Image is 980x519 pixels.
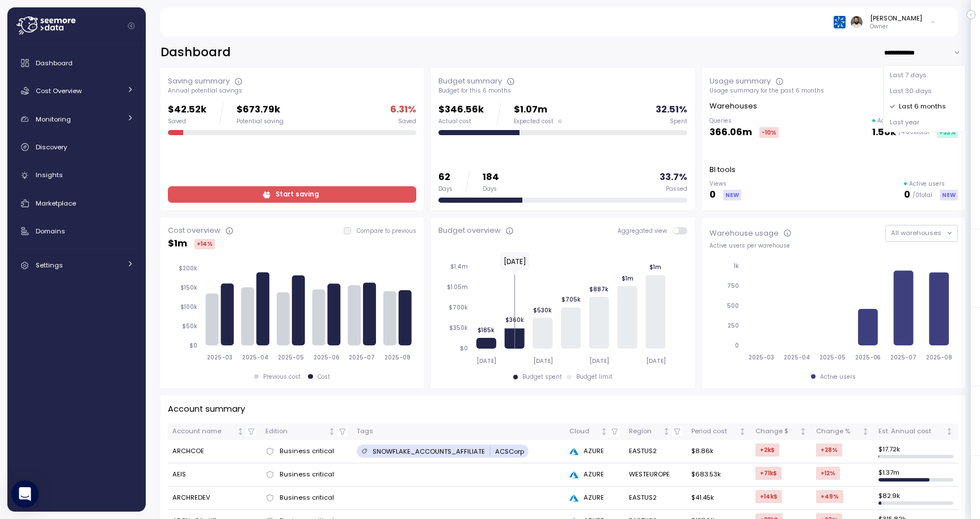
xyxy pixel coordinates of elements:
tspan: $350k [449,324,468,332]
text: [DATE] [504,257,526,266]
div: Not sorted [328,428,336,436]
a: Start saving [168,186,416,203]
span: Marketplace [36,199,76,208]
div: Saved [398,118,416,125]
p: $ 1m [168,236,187,252]
div: Saved [168,118,206,125]
td: $ 1.37m [874,463,958,487]
th: Period costNot sorted [687,424,751,440]
tspan: 2025-06 [314,354,340,361]
tspan: [DATE] [477,357,497,365]
tspan: $1.05m [447,283,468,291]
span: Last year [890,118,919,128]
div: Period cost [691,426,737,437]
p: 6.31 % [390,102,416,118]
div: Saving summary [168,76,230,87]
p: ACSCorp [495,447,524,456]
td: $ 17.72k [874,440,958,463]
span: Business critical [280,493,334,503]
div: +12 % [816,467,840,480]
p: / 0 total [913,191,932,199]
div: +14k $ [755,490,782,503]
div: -10 % [759,127,779,138]
th: EditionNot sorted [261,424,352,440]
span: Last 6 months [899,102,946,112]
div: Not sorted [738,428,746,436]
div: Active users [820,373,856,381]
p: 184 [483,170,499,185]
p: Account summary [168,403,245,416]
div: Edition [265,426,326,437]
a: Cost Overview [12,79,141,102]
div: NEW [723,190,741,200]
div: Annual potential savings [168,87,416,95]
tspan: $1.4m [450,263,468,270]
div: Previous cost [263,373,301,381]
th: CloudNot sorted [565,424,624,440]
tspan: $185k [478,327,495,334]
tspan: 750 [727,282,739,290]
tspan: 2025-04 [242,354,269,361]
div: Spent [670,118,687,125]
div: +49 % [816,490,843,503]
td: AEIS [168,463,261,487]
tspan: [DATE] [646,357,666,365]
th: Change %Not sorted [812,424,873,440]
div: Not sorted [861,428,869,436]
div: +33 % [937,127,958,138]
div: Days [438,185,453,193]
div: Budget overview [438,225,501,236]
tspan: $360k [505,316,524,324]
div: Not sorted [662,428,670,436]
div: Est. Annual cost [878,426,944,437]
p: $346.56k [438,102,484,118]
span: Settings [36,261,63,270]
tspan: 2025-07 [349,354,375,361]
tspan: $100k [180,303,197,311]
tspan: $1m [649,263,661,271]
div: Days [483,185,499,193]
p: 366.06m [709,125,752,140]
div: Budget spent [522,373,562,381]
tspan: 0 [735,342,739,349]
tspan: 2025-06 [855,354,881,361]
td: EASTUS2 [624,440,687,463]
div: +71k $ [755,467,782,480]
div: Passed [666,185,687,193]
td: $ 82.9k [874,487,958,510]
div: Actual cost [438,118,484,125]
tspan: 1k [733,262,739,270]
p: Warehouses [709,101,757,112]
p: / 4.89k total [898,128,930,136]
span: Cost Overview [36,86,82,95]
tspan: $700k [449,304,468,311]
tspan: $0 [189,342,197,349]
span: Insights [36,170,63,179]
p: $1.07m [514,102,562,118]
p: 33.7 % [660,170,687,185]
div: Usage summary [709,76,771,87]
td: EASTUS2 [624,487,687,510]
div: +14 % [195,239,215,249]
a: Discovery [12,136,141,158]
p: 0 [904,187,910,203]
tspan: 2025-05 [820,354,846,361]
a: Domains [12,220,141,242]
div: Cost overview [168,225,221,236]
td: ARCHREDEV [168,487,261,510]
td: ARCHCOE [168,440,261,463]
p: Views [709,180,741,188]
div: Cost [318,373,330,381]
div: Region [629,426,661,437]
div: Open Intercom Messenger [11,480,39,508]
tspan: $1m [622,274,633,282]
div: Cloud [569,426,598,437]
tspan: 2025-07 [891,354,917,361]
p: 32.51 % [656,102,687,118]
tspan: $887k [589,286,609,293]
p: Compare to previous [357,227,416,235]
span: Domains [36,227,65,236]
p: $673.79k [236,102,284,118]
button: All warehouses [885,225,958,241]
div: Budget summary [438,76,502,87]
